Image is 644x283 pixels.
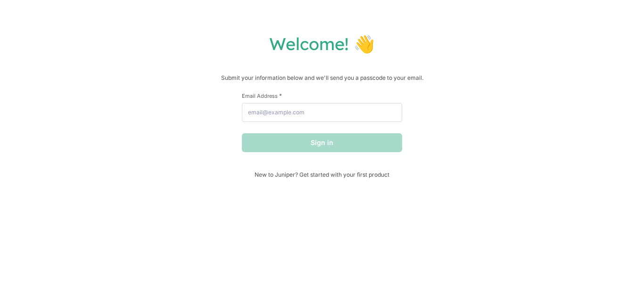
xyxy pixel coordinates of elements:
[242,171,402,178] span: New to Juniper? Get started with your first product
[242,92,402,99] label: Email Address
[9,73,635,83] p: Submit your information below and we'll send you a passcode to your email.
[242,103,402,122] input: email@example.com
[9,33,635,54] h1: Welcome! 👋
[279,92,282,99] span: This field is required.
